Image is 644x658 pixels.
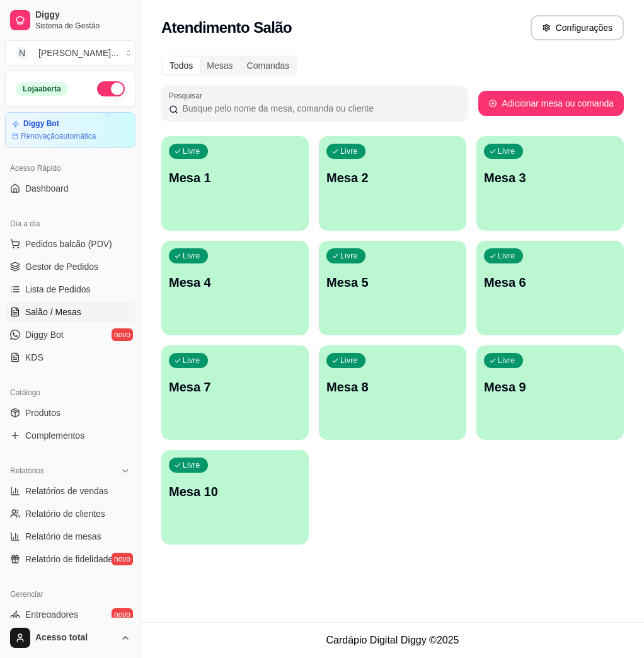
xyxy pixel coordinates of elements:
[5,549,135,569] a: Relatório de fidelidadenovo
[5,214,135,234] div: Dia a dia
[35,9,130,21] span: Diggy
[25,351,43,364] span: KDS
[16,82,68,96] div: Loja aberta
[23,119,59,129] article: Diggy Bot
[5,279,135,299] a: Lista de Pedidos
[25,407,60,419] span: Produtos
[478,91,624,116] button: Adicionar mesa ou comanda
[5,257,135,277] a: Gestor de Pedidos
[183,251,200,261] p: Livre
[498,146,515,156] p: Livre
[25,429,84,442] span: Complementos
[498,251,515,261] p: Livre
[340,355,358,366] p: Livre
[5,40,135,66] button: Select a team
[5,425,135,446] a: Complementos
[5,178,135,199] a: Dashboard
[183,146,200,156] p: Livre
[25,238,112,250] span: Pedidos balcão (PDV)
[5,383,135,403] div: Catálogo
[531,15,624,40] button: Configurações
[319,136,466,231] button: LivreMesa 2
[35,632,115,644] span: Acesso total
[35,21,130,31] span: Sistema de Gestão
[319,345,466,440] button: LivreMesa 8
[476,345,624,440] button: LivreMesa 9
[25,182,69,195] span: Dashboard
[183,460,200,470] p: Livre
[5,302,135,322] a: Salão / Mesas
[200,57,239,74] div: Mesas
[476,241,624,335] button: LivreMesa 6
[476,136,624,231] button: LivreMesa 3
[21,131,96,141] article: Renovação automática
[5,403,135,423] a: Produtos
[5,604,135,625] a: Entregadoresnovo
[169,274,301,291] p: Mesa 4
[340,251,358,261] p: Livre
[183,355,200,366] p: Livre
[5,325,135,345] a: Diggy Botnovo
[319,241,466,335] button: LivreMesa 5
[25,283,91,296] span: Lista de Pedidos
[484,274,616,291] p: Mesa 6
[161,450,309,545] button: LivreMesa 10
[178,102,460,115] input: Pesquisar
[161,18,292,38] h2: Atendimento Salão
[498,355,515,366] p: Livre
[5,623,135,653] button: Acesso total
[169,378,301,396] p: Mesa 7
[326,274,459,291] p: Mesa 5
[5,234,135,254] button: Pedidos balcão (PDV)
[161,241,309,335] button: LivreMesa 4
[38,47,118,59] div: [PERSON_NAME] ...
[484,378,616,396] p: Mesa 9
[5,526,135,546] a: Relatório de mesas
[25,306,81,318] span: Salão / Mesas
[25,507,105,520] span: Relatório de clientes
[169,169,301,187] p: Mesa 1
[5,504,135,524] a: Relatório de clientes
[169,483,301,500] p: Mesa 10
[25,530,101,543] span: Relatório de mesas
[141,622,644,658] footer: Cardápio Digital Diggy © 2025
[25,553,113,565] span: Relatório de fidelidade
[240,57,297,74] div: Comandas
[5,5,135,35] a: DiggySistema de Gestão
[5,112,135,148] a: Diggy BotRenovaçãoautomática
[25,260,98,273] span: Gestor de Pedidos
[97,81,125,96] button: Alterar Status
[163,57,200,74] div: Todos
[169,90,207,101] label: Pesquisar
[16,47,28,59] span: N
[161,136,309,231] button: LivreMesa 1
[25,328,64,341] span: Diggy Bot
[326,169,459,187] p: Mesa 2
[161,345,309,440] button: LivreMesa 7
[340,146,358,156] p: Livre
[25,608,78,621] span: Entregadores
[5,158,135,178] div: Acesso Rápido
[5,481,135,501] a: Relatórios de vendas
[326,378,459,396] p: Mesa 8
[25,485,108,497] span: Relatórios de vendas
[5,584,135,604] div: Gerenciar
[484,169,616,187] p: Mesa 3
[10,466,44,476] span: Relatórios
[5,347,135,367] a: KDS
